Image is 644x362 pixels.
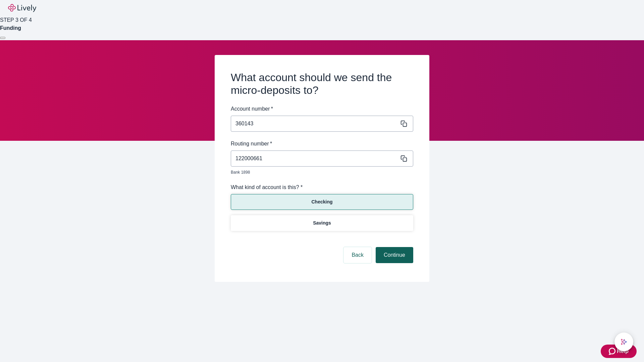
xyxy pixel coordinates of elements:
[231,71,413,97] h2: What account should we send the micro-deposits to?
[313,220,331,227] p: Savings
[400,120,407,127] svg: Copy to clipboard
[376,247,413,263] button: Continue
[231,140,272,148] label: Routing number
[621,339,627,345] svg: Lively AI Assistant
[400,155,407,162] svg: Copy to clipboard
[231,215,413,231] button: Savings
[231,194,413,210] button: Checking
[231,105,273,113] label: Account number
[617,347,629,355] span: Help
[231,169,409,175] p: Bank 1898
[311,198,332,205] p: Checking
[609,347,617,355] svg: Zendesk support icon
[8,4,36,12] img: Lively
[399,119,409,128] button: Copy message content to clipboard
[601,345,637,358] button: Zendesk support iconHelp
[231,183,303,191] label: What kind of account is this? *
[614,333,633,351] button: chat
[399,154,409,163] button: Copy message content to clipboard
[343,247,372,263] button: Back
